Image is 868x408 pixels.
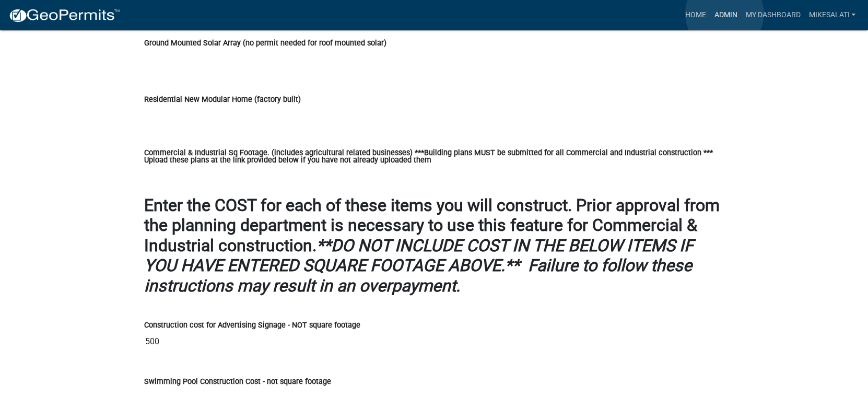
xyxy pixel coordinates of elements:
[144,40,386,47] label: Ground Mounted Solar Array (no permit needed for roof mounted solar)
[741,5,804,25] a: My Dashboard
[144,236,694,296] strong: **DO NOT INCLUDE COST IN THE BELOW ITEMS IF YOU HAVE ENTERED SQUARE FOOTAGE ABOVE.** Failure to f...
[804,5,860,25] a: MikeSalati
[144,149,724,165] label: Commercial & Industrial Sq Footage. (includes agricultural related businesses) ***Building plans ...
[144,195,720,255] strong: Enter the COST for each of these items you will construct. Prior approval from the planning depar...
[144,96,301,103] label: Residential New Modular Home (factory built)
[710,5,741,25] a: Admin
[144,378,331,386] label: Swimming Pool Construction Cost - not square footage
[681,5,710,25] a: Home
[144,322,360,329] label: Construction cost for Advertising Signage - NOT square footage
